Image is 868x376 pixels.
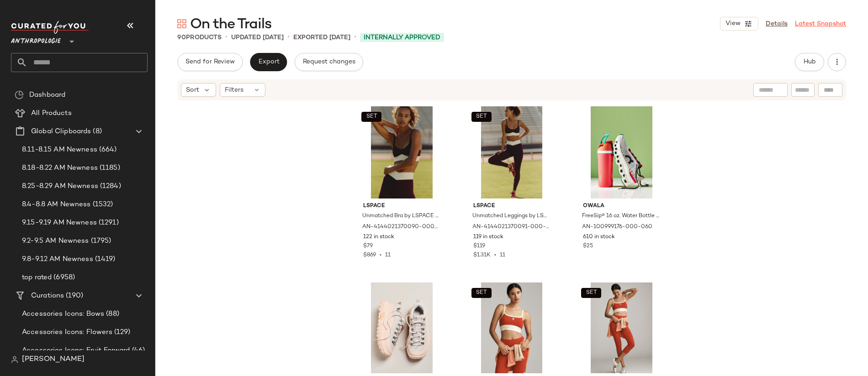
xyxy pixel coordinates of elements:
p: updated [DATE] [231,33,284,42]
span: 8.11-8.15 AM Newness [22,145,97,155]
span: Anthropologie [11,31,61,47]
span: (46) [130,345,145,356]
span: View [725,20,741,27]
span: AN-100999176-000-060 [582,223,652,231]
button: SET [471,112,492,122]
span: $25 [583,242,593,251]
span: top rated [22,272,52,283]
span: $869 [363,252,376,258]
span: • [225,32,228,43]
img: cfy_white_logo.C9jOOHJF.svg [11,21,89,34]
button: Export [250,53,287,71]
span: (1795) [89,236,111,246]
span: [PERSON_NAME] [22,354,85,365]
span: (1532) [91,199,113,210]
img: 4149277690005_060_b [576,282,667,375]
span: (129) [112,327,131,338]
span: Hub [803,58,816,66]
a: Latest Snapshot [795,19,846,29]
span: (88) [104,309,119,319]
span: Filters [225,85,243,95]
span: (190) [64,291,83,301]
span: AN-4144021370091-000-050 [472,223,550,231]
span: SET [365,114,377,120]
span: Unmatched Leggings by LSPACE in Purple, Women's, Size: Small, Polyester/Elastane at Anthropologie [472,212,550,220]
span: $1.31K [473,252,491,258]
img: 4149277690004_060_b [466,282,558,375]
span: 9.2-9.5 AM Newness [22,236,89,246]
span: • [287,32,290,43]
span: (1185) [98,163,120,173]
button: Send for Review [177,53,243,71]
span: (6958) [52,272,75,283]
span: FreeSip® 16 oz. Water Bottle by [PERSON_NAME] in Red at Anthropologie [582,212,659,220]
button: SET [581,288,601,298]
button: Request changes [295,53,363,71]
span: 8.18-8.22 AM Newness [22,163,98,173]
img: 100999176_060_b14 [576,106,667,198]
span: (664) [97,145,117,155]
button: View [720,17,758,31]
span: Export [258,58,279,66]
button: Hub [795,53,824,71]
img: 99116170_065_b [356,282,448,375]
span: Request changes [302,58,355,66]
p: Exported [DATE] [293,33,350,42]
img: 4144021370091_050_b [466,106,558,198]
span: SET [476,114,487,120]
span: SET [476,290,487,296]
span: (1419) [93,254,116,265]
span: 9.15-9.19 AM Newness [22,218,97,228]
button: SET [361,112,381,122]
span: Sort [186,85,199,95]
span: All Products [31,108,72,119]
span: 610 in stock [583,233,615,241]
div: Products [177,33,222,42]
span: (1291) [97,218,119,228]
img: 4144021370090_050_b [356,106,448,198]
span: Send for Review [185,58,235,66]
span: Internally Approved [364,33,440,42]
button: SET [471,288,492,298]
span: • [354,32,356,43]
span: $119 [473,242,485,251]
span: $79 [363,242,373,251]
span: Accessories Icons: Flowers [22,327,112,338]
span: On the Trails [190,16,272,34]
a: Details [766,19,788,29]
span: 9.8-9.12 AM Newness [22,254,93,265]
img: svg%3e [11,356,18,363]
img: svg%3e [177,19,186,28]
span: • [491,252,500,258]
span: 122 in stock [363,233,394,241]
span: LSPACE [473,202,550,210]
span: SET [585,290,597,296]
span: AN-4144021370090-000-050 [362,223,439,231]
span: 8.25-8.29 AM Newness [22,181,98,192]
span: • [376,252,385,258]
span: Global Clipboards [31,126,91,137]
span: Dashboard [29,90,65,100]
span: LSPACE [363,202,440,210]
span: (1284) [98,181,121,192]
img: svg%3e [15,90,24,99]
span: Unmatched Bra by LSPACE in Purple, Women's, Size: Small, Polyester/Elastane at Anthropologie [362,212,439,220]
span: 90 [177,34,186,41]
span: Curations [31,291,64,301]
span: 119 in stock [473,233,503,241]
span: 11 [385,252,391,258]
span: 8.4-8.8 AM Newness [22,199,91,210]
span: Accessories Icons: Fruit Forward [22,345,130,356]
span: (8) [91,126,101,137]
span: Owala [583,202,660,210]
span: Accessories Icons: Bows [22,309,104,319]
span: 11 [500,252,505,258]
